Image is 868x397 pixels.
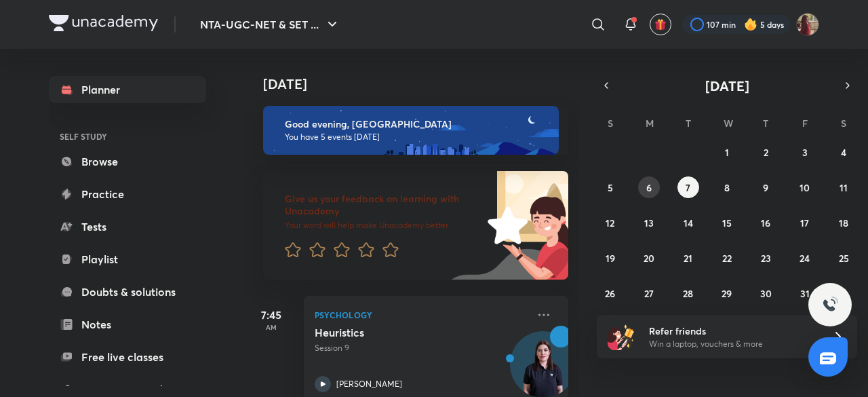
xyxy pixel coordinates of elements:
[644,252,654,265] abbr: October 20, 2025
[49,148,206,175] a: Browse
[599,247,621,269] button: October 19, 2025
[315,326,484,339] h5: Heuristics
[763,117,768,130] abbr: Thursday
[722,252,732,265] abbr: October 22, 2025
[336,378,402,390] p: [PERSON_NAME]
[716,212,738,233] button: October 15, 2025
[646,117,654,130] abbr: Monday
[285,220,483,231] p: Your word will help make Unacademy better
[802,146,808,159] abbr: October 3, 2025
[822,297,838,313] img: ttu
[49,343,206,371] a: Free live classes
[841,117,846,130] abbr: Saturday
[315,307,528,323] p: Psychology
[599,212,621,233] button: October 12, 2025
[802,117,808,130] abbr: Friday
[722,216,732,229] abbr: October 15, 2025
[650,14,671,35] button: avatar
[49,15,158,35] a: Company Logo
[599,176,621,198] button: October 5, 2025
[605,287,615,300] abbr: October 26, 2025
[608,323,635,350] img: referral
[755,141,776,163] button: October 2, 2025
[755,282,776,304] button: October 30, 2025
[49,246,206,273] a: Playlist
[285,193,483,217] h6: Give us your feedback on learning with Unacademy
[649,338,816,350] p: Win a laptop, vouchers & more
[49,125,206,148] h6: SELF STUDY
[683,287,693,300] abbr: October 28, 2025
[833,141,854,163] button: October 4, 2025
[644,287,654,300] abbr: October 27, 2025
[49,181,206,208] a: Practice
[839,216,848,229] abbr: October 18, 2025
[755,247,776,269] button: October 23, 2025
[800,287,810,300] abbr: October 31, 2025
[244,307,298,323] h5: 7:45
[833,212,854,233] button: October 18, 2025
[49,213,206,240] a: Tests
[794,141,816,163] button: October 3, 2025
[616,76,838,95] button: [DATE]
[705,77,749,95] span: [DATE]
[49,15,158,31] img: Company Logo
[263,106,559,155] img: evening
[684,216,693,229] abbr: October 14, 2025
[49,311,206,338] a: Notes
[716,282,738,304] button: October 29, 2025
[638,282,660,304] button: October 27, 2025
[833,247,854,269] button: October 25, 2025
[833,176,854,198] button: October 11, 2025
[800,216,809,229] abbr: October 17, 2025
[840,181,848,194] abbr: October 11, 2025
[49,76,206,103] a: Planner
[263,76,582,92] h4: [DATE]
[644,216,654,229] abbr: October 13, 2025
[794,282,816,304] button: October 31, 2025
[285,132,547,143] p: You have 5 events [DATE]
[677,247,699,269] button: October 21, 2025
[841,146,846,159] abbr: October 4, 2025
[716,141,738,163] button: October 1, 2025
[755,176,776,198] button: October 9, 2025
[764,146,768,159] abbr: October 2, 2025
[839,252,849,265] abbr: October 25, 2025
[654,18,667,31] img: avatar
[677,282,699,304] button: October 28, 2025
[244,323,298,331] p: AM
[763,181,768,194] abbr: October 9, 2025
[794,176,816,198] button: October 10, 2025
[608,117,613,130] abbr: Sunday
[684,252,692,265] abbr: October 21, 2025
[744,18,757,31] img: streak
[677,212,699,233] button: October 14, 2025
[724,117,733,130] abbr: Wednesday
[755,212,776,233] button: October 16, 2025
[606,252,615,265] abbr: October 19, 2025
[761,252,771,265] abbr: October 23, 2025
[192,11,349,38] button: NTA-UGC-NET & SET ...
[677,176,699,198] button: October 7, 2025
[441,171,568,280] img: feedback_image
[638,247,660,269] button: October 20, 2025
[796,13,819,36] img: Srishti Sharma
[724,181,730,194] abbr: October 8, 2025
[800,181,810,194] abbr: October 10, 2025
[638,212,660,233] button: October 13, 2025
[794,212,816,233] button: October 17, 2025
[716,247,738,269] button: October 22, 2025
[49,278,206,305] a: Doubts & solutions
[599,282,621,304] button: October 26, 2025
[608,181,613,194] abbr: October 5, 2025
[686,117,691,130] abbr: Tuesday
[285,118,547,130] h6: Good evening, [GEOGRAPHIC_DATA]
[760,287,772,300] abbr: October 30, 2025
[686,181,690,194] abbr: October 7, 2025
[649,324,816,338] h6: Refer friends
[606,216,614,229] abbr: October 12, 2025
[638,176,660,198] button: October 6, 2025
[722,287,732,300] abbr: October 29, 2025
[794,247,816,269] button: October 24, 2025
[315,342,528,354] p: Session 9
[646,181,652,194] abbr: October 6, 2025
